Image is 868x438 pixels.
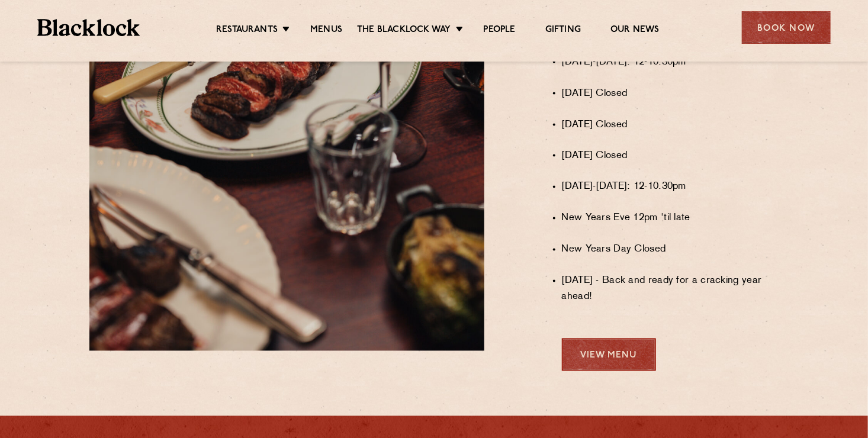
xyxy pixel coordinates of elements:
[610,24,660,37] a: Our News
[545,24,581,37] a: Gifting
[562,54,779,70] li: [DATE]-[DATE]: 12-10.30pm
[562,117,779,133] li: [DATE] Closed
[310,24,342,37] a: Menus
[37,19,140,36] img: BL_Textured_Logo-footer-cropped.svg
[216,24,278,37] a: Restaurants
[562,179,779,195] li: [DATE]-[DATE]: 12-10.30pm
[562,242,779,258] li: New Years Day Closed
[484,24,516,37] a: People
[357,24,451,37] a: The Blacklock Way
[562,86,779,102] li: [DATE] Closed
[562,339,656,371] a: View Menu
[562,148,779,164] li: [DATE] Closed
[562,273,779,305] li: [DATE] - Back and ready for a cracking year ahead!
[742,11,831,44] div: Book Now
[562,211,779,227] li: New Years Eve 12pm 'til late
